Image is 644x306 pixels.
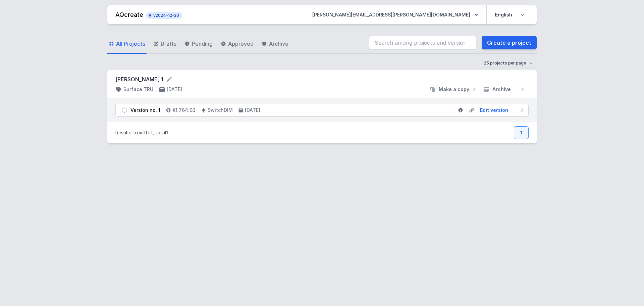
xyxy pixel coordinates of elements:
span: Pending [192,40,213,48]
button: Rename project [166,76,173,83]
a: Create a project [482,36,537,49]
a: All Projects [107,34,147,54]
span: Approved [228,40,254,48]
span: Make a copy [439,86,469,93]
span: 1 [151,130,153,135]
span: Archive [269,40,288,48]
span: Edit version [480,107,508,114]
button: [PERSON_NAME][EMAIL_ADDRESS][PERSON_NAME][DOMAIN_NAME] [307,9,484,21]
button: Make a copy [427,86,480,93]
span: All Projects [116,40,145,48]
a: Approved [219,34,255,54]
a: Archive [260,34,290,54]
h4: [DATE] [245,107,260,114]
form: [PERSON_NAME] 1 [115,75,529,83]
a: Drafts [152,34,178,54]
select: Choose language [491,9,529,21]
span: Drafts [161,40,176,48]
p: Results from to , total [115,129,168,136]
span: Archive [492,86,511,93]
a: 1 [514,126,529,139]
h4: Surface TRU [123,86,153,93]
a: Edit version [477,107,526,114]
img: draft.svg [121,107,128,114]
a: AQcreate [115,11,143,18]
button: Archive [480,86,529,93]
a: Pending [183,34,214,54]
span: v2024-12-30 [149,13,179,18]
span: 1 [144,130,146,135]
button: v2024-12-30 [146,11,182,19]
span: 1 [166,130,168,135]
h4: [DATE] [167,86,182,93]
h4: €1,764.03 [172,107,196,114]
h4: SwitchDIM [208,107,233,114]
input: Search among projects and versions... [369,36,476,49]
div: Version no. 1 [130,107,160,114]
